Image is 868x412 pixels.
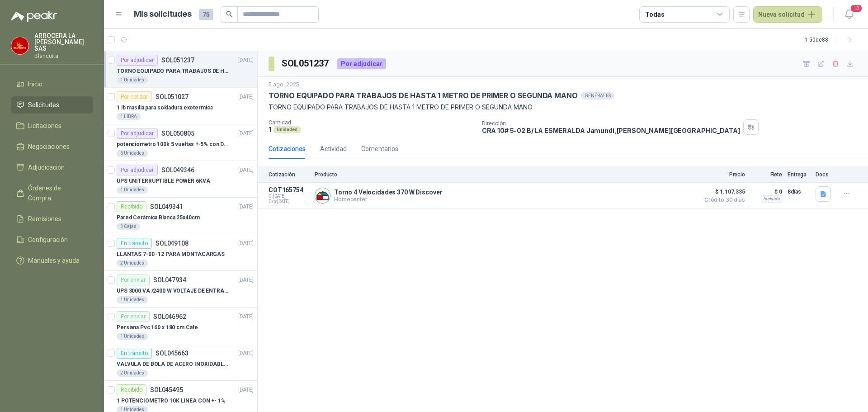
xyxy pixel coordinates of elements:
p: CRA 10# 5-02 B/ LA ESMERALDA Jamundí , [PERSON_NAME][GEOGRAPHIC_DATA] [482,127,740,134]
p: 8 días [788,186,810,197]
p: Pared Cerámica Blanca 25x40cm [117,213,200,222]
p: TORNO EQUIPADO PARA TRABAJOS DE HASTA 1 METRO DE PRIMER O SEGUNDA MANO [117,67,229,76]
span: Inicio [28,79,42,89]
a: Remisiones [11,210,93,227]
span: Manuales y ayuda [28,256,80,265]
div: 1 Unidades [117,186,148,194]
p: 1 POTENCIOMETRO 10K LINEA CON +- 1% [117,397,226,405]
p: Precio [700,171,745,178]
p: Producto [315,171,694,178]
a: Negociaciones [11,138,93,155]
div: GENERALES [581,92,614,99]
p: [DATE] [238,56,254,65]
div: 6 Unidades [117,150,148,157]
p: 5 ago, 2025 [269,81,299,89]
a: En tránsitoSOL049108[DATE] LLANTAS 7-00 -12 PARA MONTACARGAS2 Unidades [104,234,257,271]
a: Adjudicación [11,159,93,176]
span: search [226,11,232,17]
p: Homecenter [334,196,442,203]
p: VALVULA DE BOLA DE ACERO INOXIDABLE 1" ANCI 300 [117,360,229,369]
div: 2 Unidades [117,369,148,377]
button: Nueva solicitud [753,6,822,23]
p: SOL045663 [156,350,189,356]
div: Unidades [273,126,301,133]
p: Cantidad [269,119,475,126]
p: SOL051237 [161,57,194,63]
div: Por enviar [117,275,150,285]
span: Órdenes de Compra [28,183,85,203]
div: Por adjudicar [337,58,386,69]
div: 1 Unidades [117,296,148,303]
p: [DATE] [238,313,254,321]
p: Flete [750,171,782,178]
p: $ 0 [750,186,782,197]
div: Todas [645,9,664,19]
h1: Mis solicitudes [134,8,192,21]
a: RecibidoSOL049341[DATE] Pared Cerámica Blanca 25x40cm3 Cajas [104,198,257,234]
p: Persiana Pvc 160 x 180 cm Cafe [117,323,198,332]
div: Actividad [320,144,347,154]
a: Solicitudes [11,96,93,114]
p: SOL046962 [153,313,186,320]
p: [DATE] [238,276,254,284]
a: Por adjudicarSOL050805[DATE] potenciometro 100k 5 vueltas +-5% con Dial perilla6 Unidades [104,124,257,161]
p: Torno 4 Velocidades 370 W Discover [334,189,442,196]
div: Cotizaciones [269,144,306,154]
a: Por enviarSOL047934[DATE] UPS 3000 VA /2400 W VOLTAJE DE ENTRADA / SALIDA 12V ON LINE1 Unidades [104,271,257,308]
div: Por adjudicar [117,55,158,66]
div: 3 Cajas [117,223,140,230]
p: [DATE] [238,166,254,175]
div: Por cotizar [117,91,152,102]
p: SOL050805 [161,130,194,137]
p: [DATE] [238,349,254,358]
div: Comentarios [361,144,398,154]
span: 75 [199,9,213,20]
p: [DATE] [238,93,254,101]
span: Crédito 30 días [700,197,745,203]
p: Entrega [788,171,810,178]
p: TORNO EQUIPADO PARA TRABAJOS DE HASTA 1 METRO DE PRIMER O SEGUNDA MANO [269,102,857,112]
div: En tránsito [117,348,152,359]
p: potenciometro 100k 5 vueltas +-5% con Dial perilla [117,140,229,149]
div: 1 LIBRA [117,113,141,120]
div: Incluido [761,195,782,203]
p: UPS 3000 VA /2400 W VOLTAJE DE ENTRADA / SALIDA 12V ON LINE [117,287,229,295]
span: $ 1.107.335 [700,186,745,197]
p: TORNO EQUIPADO PARA TRABAJOS DE HASTA 1 METRO DE PRIMER O SEGUNDA MANO [269,91,577,100]
a: Por adjudicarSOL049346[DATE] UPS UNITERRUPTIBLE POWER 6KVA1 Unidades [104,161,257,198]
p: 1 lb masilla para soldadura exotermica [117,104,212,112]
div: En tránsito [117,238,152,249]
a: Manuales y ayuda [11,252,93,269]
p: UPS UNITERRUPTIBLE POWER 6KVA [117,177,210,185]
p: Cotización [269,171,309,178]
span: Negociaciones [28,142,70,152]
img: Company Logo [315,188,330,203]
div: 1 - 50 de 88 [805,33,857,47]
div: 2 Unidades [117,260,148,267]
p: [DATE] [238,386,254,394]
p: Docs [816,171,834,178]
button: 13 [841,6,857,23]
a: Licitaciones [11,117,93,134]
div: Recibido [117,201,146,212]
a: En tránsitoSOL045663[DATE] VALVULA DE BOLA DE ACERO INOXIDABLE 1" ANCI 3002 Unidades [104,344,257,381]
p: LLANTAS 7-00 -12 PARA MONTACARGAS [117,250,225,259]
p: [DATE] [238,203,254,211]
p: COT165754 [269,186,309,194]
span: Remisiones [28,214,61,224]
p: SOL049346 [161,167,194,173]
p: [DATE] [238,239,254,248]
a: Por adjudicarSOL051237[DATE] TORNO EQUIPADO PARA TRABAJOS DE HASTA 1 METRO DE PRIMER O SEGUNDA MA... [104,51,257,88]
p: Dirección [482,120,740,127]
span: Adjudicación [28,162,65,172]
p: 1 [269,126,271,133]
p: [DATE] [238,129,254,138]
div: 1 Unidades [117,76,148,84]
div: 1 Unidades [117,333,148,340]
h3: SOL051237 [282,57,330,71]
span: Exp: [DATE] [269,199,309,204]
p: SOL047934 [153,277,186,283]
div: Por adjudicar [117,128,158,139]
span: Licitaciones [28,121,61,131]
span: C: [DATE] [269,194,309,199]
